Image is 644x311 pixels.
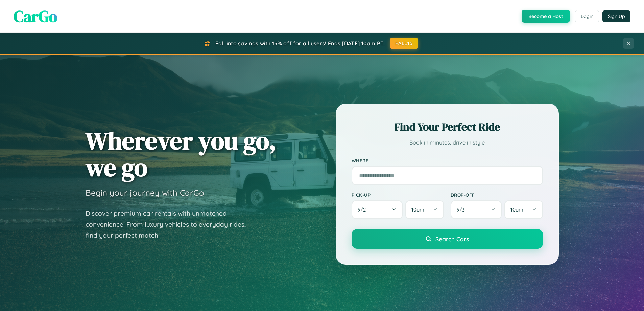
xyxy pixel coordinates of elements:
[390,38,418,49] button: FALL15
[504,200,543,219] button: 10am
[352,192,444,198] label: Pick-up
[352,138,543,148] p: Book in minutes, drive in style
[352,200,403,219] button: 9/2
[405,200,444,219] button: 10am
[602,10,630,22] button: Sign Up
[14,5,57,27] span: CarGo
[411,206,424,213] span: 10am
[522,10,570,23] button: Become a Host
[352,119,543,134] h2: Find Your Perfect Ride
[352,229,543,249] button: Search Cars
[86,187,204,198] h3: Begin your journey with CarGo
[86,127,276,181] h1: Wherever you go, we go
[575,10,599,22] button: Login
[451,192,543,198] label: Drop-off
[510,206,523,213] span: 10am
[435,235,469,243] span: Search Cars
[86,208,255,241] p: Discover premium car rentals with unmatched convenience. From luxury vehicles to everyday rides, ...
[457,206,468,213] span: 9 / 3
[358,206,369,213] span: 9 / 2
[451,200,502,219] button: 9/3
[352,158,543,163] label: Where
[215,40,385,47] span: Fall into savings with 15% off for all users! Ends [DATE] 10am PT.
